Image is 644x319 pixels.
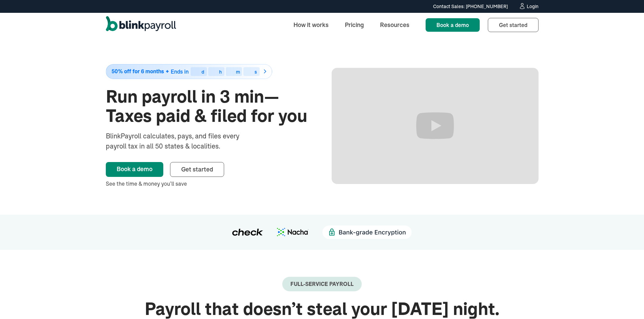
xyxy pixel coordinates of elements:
[375,18,415,32] a: Resources
[171,68,189,75] span: Ends in
[519,3,539,10] a: Login
[219,70,222,74] div: h
[426,18,480,32] a: Book a demo
[112,69,164,74] span: 50% off for 6 months
[106,16,176,34] a: home
[527,4,539,9] div: Login
[201,70,204,74] div: d
[106,180,313,188] div: See the time & money you’ll save
[290,281,354,287] div: Full-Service payroll
[106,162,163,177] a: Book a demo
[499,22,527,28] span: Get started
[106,131,257,151] div: BlinkPayroll calculates, pays, and files every payroll tax in all 50 states & localities.
[106,299,539,319] h2: Payroll that doesn’t steal your [DATE] night.
[181,165,213,173] span: Get started
[433,3,508,10] div: Contact Sales: [PHONE_NUMBER]
[436,22,469,28] span: Book a demo
[170,162,224,177] a: Get started
[339,18,369,32] a: Pricing
[332,68,539,184] iframe: Run Payroll in 3 min with BlinkPayroll
[255,70,257,74] div: s
[236,70,240,74] div: m
[106,64,313,79] a: 50% off for 6 monthsEnds indhms
[106,87,313,126] h1: Run payroll in 3 min—Taxes paid & filed for you
[488,18,539,32] a: Get started
[288,18,334,32] a: How it works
